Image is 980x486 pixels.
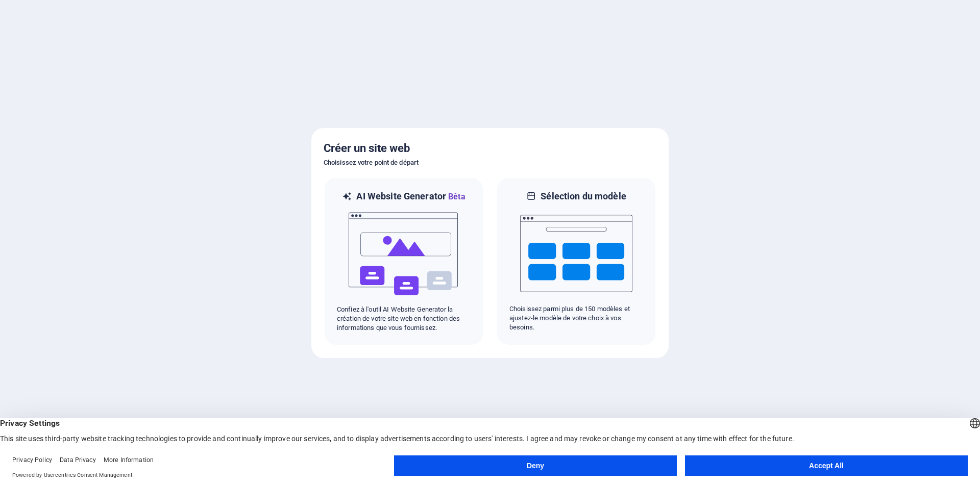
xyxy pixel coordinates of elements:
p: Confiez à l'outil AI Website Generator la création de votre site web en fonction des informations... [337,305,471,332]
h6: Choisissez votre point de départ [324,157,656,169]
img: ai [348,203,460,305]
div: Sélection du modèleChoisissez parmi plus de 150 modèles et ajustez-le modèle de votre choix à vos... [496,177,656,346]
h5: Créer un site web [324,140,656,157]
span: Bêta [446,192,465,201]
div: AI Website GeneratorBêtaaiConfiez à l'outil AI Website Generator la création de votre site web en... [324,177,484,346]
h6: Sélection du modèle [541,190,626,202]
p: Choisissez parmi plus de 150 modèles et ajustez-le modèle de votre choix à vos besoins. [509,304,643,332]
h6: AI Website Generator [356,190,465,203]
